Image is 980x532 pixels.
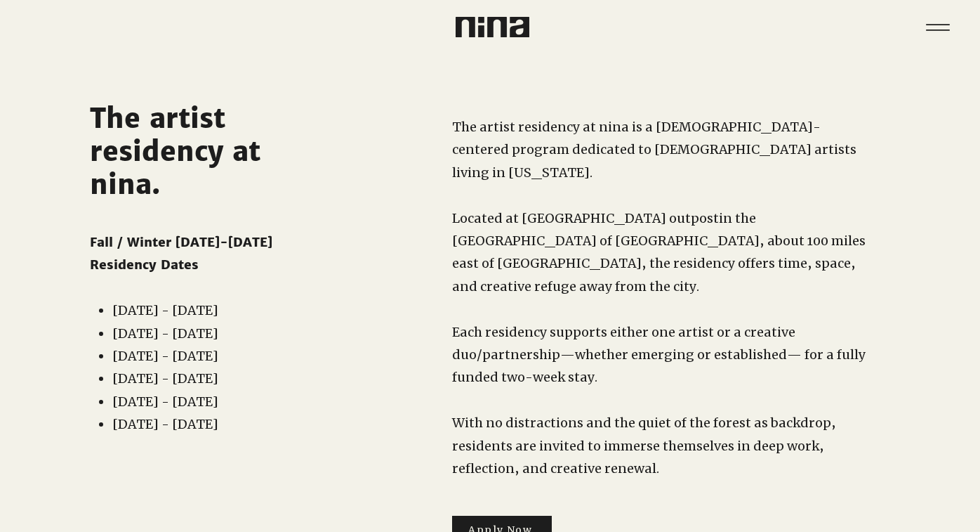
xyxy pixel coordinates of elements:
span: [DATE] - [DATE] [112,416,218,432]
button: Menu [916,6,959,48]
span: The artist residency at nina. [90,102,260,201]
span: in the [GEOGRAPHIC_DATA] of [GEOGRAPHIC_DATA], about 100 miles east of [GEOGRAPHIC_DATA], the res... [452,210,866,294]
span: Located at [GEOGRAPHIC_DATA] outpost [452,210,719,226]
span: The artist residency at nina is a [DEMOGRAPHIC_DATA]-centered program dedicated to [DEMOGRAPHIC_D... [452,119,856,181]
span: [DATE] - [DATE] [112,370,218,387]
span: [DATE] - [DATE] [112,394,218,410]
span: With no distractions and the quiet of the forest as backdrop, residents are invited to immerse th... [452,415,836,476]
span: Each residency supports either one artist or a creative duo/partnership—whether emerging or estab... [452,324,866,386]
span: Fall / Winter [DATE]-[DATE] Residency Dates [90,234,272,273]
nav: Site [916,6,959,48]
img: Nina Logo CMYK_Charcoal.png [456,17,529,37]
span: [DATE] - [DATE] [112,302,218,318]
span: [DATE] - [DATE] [112,348,218,364]
span: [DATE] - [DATE] [112,325,218,342]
